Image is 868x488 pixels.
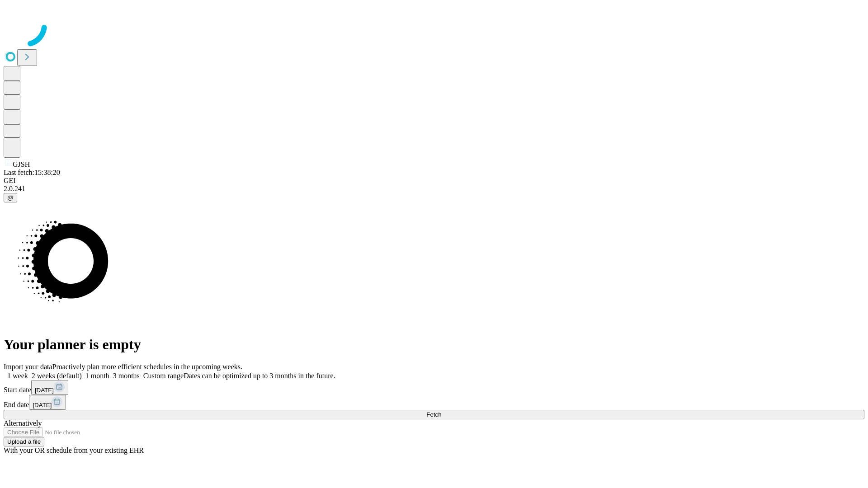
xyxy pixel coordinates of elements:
[4,363,52,371] span: Import your data
[52,363,242,371] span: Proactively plan more efficient schedules in the upcoming weeks.
[4,380,864,395] div: Start date
[113,372,140,380] span: 3 months
[184,372,335,380] span: Dates can be optimized up to 3 months in the future.
[426,411,441,418] span: Fetch
[7,194,14,201] span: @
[4,437,44,446] button: Upload a file
[33,402,52,408] span: [DATE]
[4,169,60,176] span: Last fetch: 15:38:20
[31,380,68,395] button: [DATE]
[4,185,864,193] div: 2.0.241
[4,446,144,454] span: With your OR schedule from your existing EHR
[85,372,109,380] span: 1 month
[4,410,864,419] button: Fetch
[4,395,864,410] div: End date
[4,336,864,353] h1: Your planner is empty
[143,372,184,380] span: Custom range
[32,372,82,380] span: 2 weeks (default)
[4,193,17,202] button: @
[13,160,30,168] span: GJSH
[4,177,864,185] div: GEI
[29,395,66,410] button: [DATE]
[7,372,28,380] span: 1 week
[35,387,54,394] span: [DATE]
[4,419,42,427] span: Alternatively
